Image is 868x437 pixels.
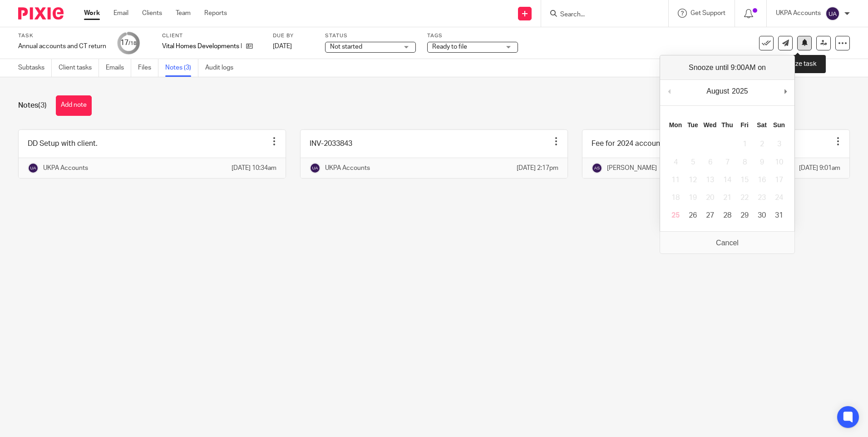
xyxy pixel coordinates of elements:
[142,9,162,18] a: Clients
[770,207,788,224] button: 31
[705,84,730,98] div: August
[799,164,840,173] p: [DATE] 9:01am
[325,164,370,173] p: UKPA Accounts
[113,9,128,18] a: Email
[205,59,240,77] a: Audit logs
[825,6,840,21] img: svg%3E
[18,32,106,40] label: Task
[204,9,227,18] a: Reports
[165,59,198,77] a: Notes (3)
[43,164,88,173] p: UKPA Accounts
[162,42,242,51] p: Vital Homes Developments Ltd
[325,32,416,40] label: Status
[273,32,314,40] label: Due by
[703,121,716,129] abbr: Wednesday
[773,121,785,129] abbr: Sunday
[162,32,261,40] label: Client
[128,41,137,46] small: /18
[665,84,674,98] button: Previous Month
[18,7,64,20] img: Pixie
[176,9,191,18] a: Team
[106,59,131,77] a: Emails
[56,95,92,116] button: Add note
[753,207,770,224] button: 30
[559,11,641,19] input: Search
[690,10,725,16] span: Get Support
[687,121,698,129] abbr: Tuesday
[18,59,52,77] a: Subtasks
[59,59,99,77] a: Client tasks
[84,9,100,18] a: Work
[310,163,321,174] img: svg%3E
[517,164,558,173] p: [DATE] 2:17pm
[38,102,47,109] span: (3)
[776,9,821,18] p: UKPA Accounts
[138,59,158,77] a: Files
[330,44,362,50] span: Not started
[592,163,602,174] img: svg%3E
[28,163,39,174] img: svg%3E
[18,42,106,51] div: Annual accounts and CT return
[669,121,682,129] abbr: Monday
[736,207,753,224] button: 29
[701,207,719,224] button: 27
[730,84,750,98] div: 2025
[740,121,749,129] abbr: Friday
[721,121,733,129] abbr: Thursday
[432,44,467,50] span: Ready to file
[232,164,276,173] p: [DATE] 10:34am
[273,43,292,50] span: [DATE]
[781,84,790,98] button: Next Month
[757,121,767,129] abbr: Saturday
[607,164,657,173] p: [PERSON_NAME]
[18,101,47,110] h1: Notes
[719,207,736,224] button: 28
[120,38,137,48] div: 17
[427,32,518,40] label: Tags
[684,207,701,224] button: 26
